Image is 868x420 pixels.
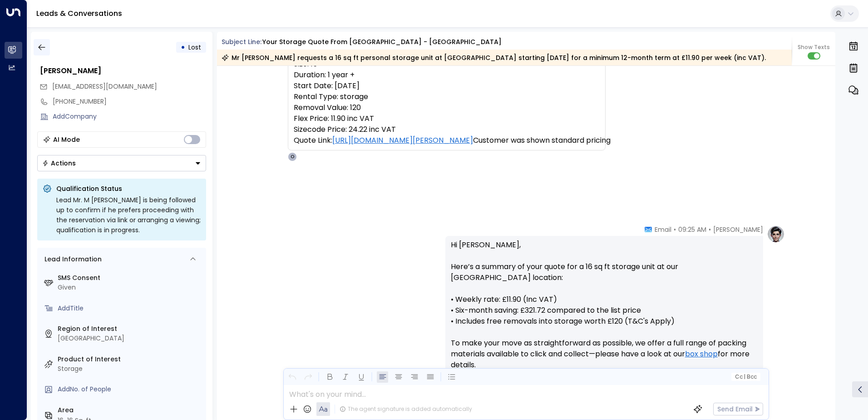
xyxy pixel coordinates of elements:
p: Qualification Status [56,184,201,193]
div: Button group with a nested menu [37,155,206,171]
div: Storage [58,364,202,374]
span: Show Texts [798,43,830,51]
span: Cc Bcc [735,374,756,380]
div: [GEOGRAPHIC_DATA] [58,334,202,343]
div: • [181,39,185,55]
span: Lost [188,43,201,52]
div: Actions [42,159,76,167]
span: Email [655,225,671,234]
div: AddTitle [58,304,202,313]
div: [PERSON_NAME] [40,65,206,76]
div: AddCompany [53,112,206,121]
div: Given [58,283,202,292]
label: Area [58,405,202,415]
img: profile-logo.png [767,225,785,243]
span: • [709,225,711,234]
span: • [674,225,676,234]
div: Lead Mr. M [PERSON_NAME] is being followed up to confirm if he prefers proceeding with the reserv... [56,195,201,235]
label: Region of Interest [58,324,202,334]
a: box shop [685,349,718,360]
span: m.ilyas71@ymail.com [52,82,157,91]
a: [URL][DOMAIN_NAME][PERSON_NAME] [332,135,473,146]
span: | [744,374,745,380]
div: O [288,152,297,161]
a: Leads & Conversations [36,8,122,19]
button: Redo [302,371,314,383]
button: Cc|Bcc [731,373,760,381]
div: [PHONE_NUMBER] [53,97,206,106]
span: [PERSON_NAME] [713,225,763,234]
div: Mr [PERSON_NAME] requests a 16 sq ft personal storage unit at [GEOGRAPHIC_DATA] starting [DATE] f... [222,53,766,62]
div: The agent signature is added automatically [340,405,472,413]
label: Product of Interest [58,355,202,364]
span: 09:25 AM [678,225,706,234]
button: Actions [37,155,206,171]
div: Lead Information [41,255,102,264]
div: AI Mode [53,135,80,144]
div: AddNo. of People [58,385,202,394]
label: SMS Consent [58,273,202,283]
span: [EMAIL_ADDRESS][DOMAIN_NAME] [52,82,157,91]
span: Subject Line: [222,37,261,46]
button: Undo [286,371,298,383]
div: Your storage quote from [GEOGRAPHIC_DATA] - [GEOGRAPHIC_DATA] [262,37,502,47]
